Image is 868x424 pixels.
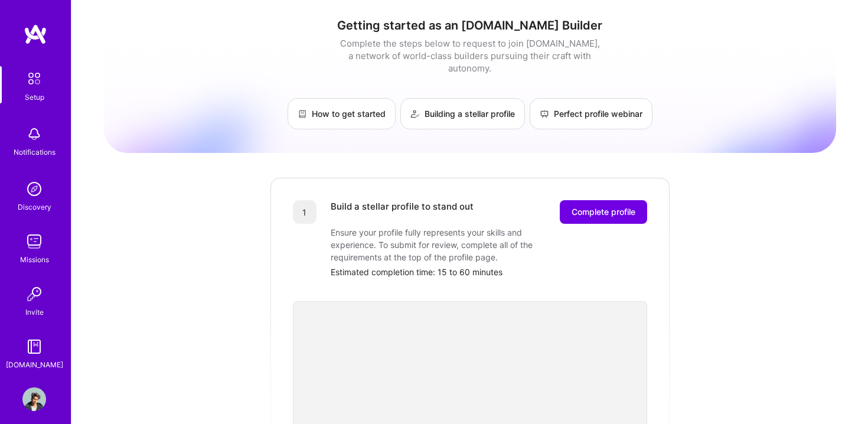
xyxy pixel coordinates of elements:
img: How to get started [298,109,307,119]
a: User Avatar [19,387,49,411]
div: Notifications [14,146,56,158]
img: bell [22,122,46,146]
div: Discovery [18,201,51,213]
img: Building a stellar profile [410,109,420,119]
img: setup [22,66,47,91]
div: Complete the steps below to request to join [DOMAIN_NAME], a network of world-class builders purs... [337,37,603,74]
span: Complete profile [572,206,635,218]
div: Invite [25,306,44,318]
button: Complete profile [560,200,647,224]
div: [DOMAIN_NAME] [6,358,63,371]
img: Invite [22,282,46,306]
img: logo [24,24,47,45]
a: How to get started [288,98,396,129]
img: discovery [22,177,46,201]
div: Setup [25,91,44,103]
img: guide book [22,335,46,358]
h1: Getting started as an [DOMAIN_NAME] Builder [104,18,836,32]
div: Missions [20,253,49,266]
div: 1 [293,200,316,224]
img: Perfect profile webinar [540,109,549,119]
img: User Avatar [22,387,46,411]
div: Ensure your profile fully represents your skills and experience. To submit for review, complete a... [331,226,567,263]
img: teamwork [22,230,46,253]
div: Build a stellar profile to stand out [331,200,474,224]
div: Estimated completion time: 15 to 60 minutes [331,266,647,278]
a: Building a stellar profile [400,98,525,129]
a: Perfect profile webinar [530,98,652,129]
